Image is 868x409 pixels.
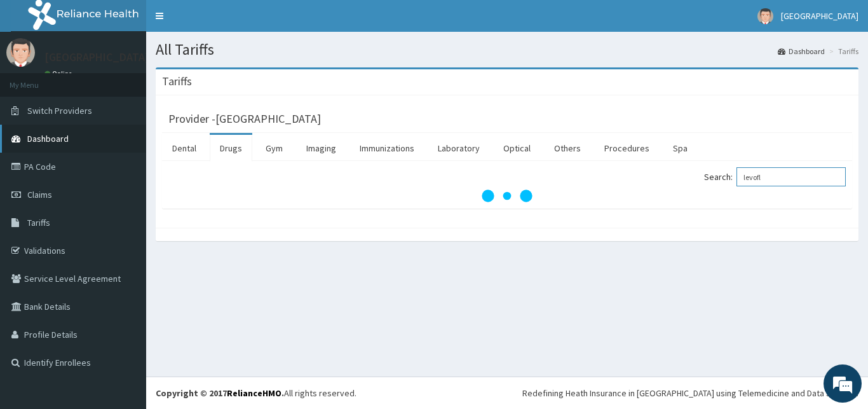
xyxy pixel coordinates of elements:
[704,167,846,186] label: Search:
[482,170,532,221] svg: audio-loading
[162,76,192,87] h3: Tariffs
[227,387,281,399] a: RelianceHMO
[44,52,149,63] p: [GEOGRAPHIC_DATA]
[594,135,660,162] a: Procedures
[162,135,207,162] a: Dental
[6,274,242,318] textarea: Type your message and hit 'Enter'
[74,123,175,252] span: We're online!
[27,217,50,228] span: Tariffs
[522,387,858,399] div: Redefining Heath Insurance in [GEOGRAPHIC_DATA] using Telemedicine and Data Science!
[663,135,698,162] a: Spa
[27,133,69,144] span: Dashboard
[156,387,284,399] strong: Copyright © 2017 .
[44,69,75,78] a: Online
[493,135,541,162] a: Optical
[296,135,346,162] a: Imaging
[736,167,846,186] input: Search:
[146,377,868,409] footer: All rights reserved.
[757,8,773,24] img: User Image
[208,6,239,37] div: Minimize live chat window
[27,105,92,116] span: Switch Providers
[66,71,214,88] div: Chat with us now
[428,135,490,162] a: Laboratory
[781,10,858,22] span: [GEOGRAPHIC_DATA]
[168,113,321,125] h3: Provider - [GEOGRAPHIC_DATA]
[778,46,825,57] a: Dashboard
[156,41,858,58] h1: All Tariffs
[826,46,858,57] li: Tariffs
[27,189,52,200] span: Claims
[6,38,35,67] img: User Image
[349,135,424,162] a: Immunizations
[210,135,252,162] a: Drugs
[255,135,293,162] a: Gym
[24,64,51,95] img: d_794563401_company_1708531726252_794563401
[544,135,591,162] a: Others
